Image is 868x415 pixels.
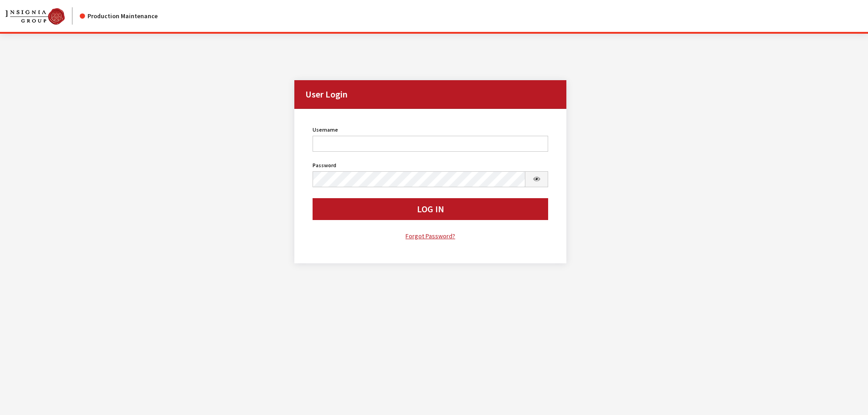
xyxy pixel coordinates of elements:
label: Username [313,126,338,134]
label: Password [313,161,336,169]
h2: User Login [294,80,567,109]
div: Production Maintenance [80,11,158,21]
a: Insignia Group logo [5,7,80,25]
img: Catalog Maintenance [5,8,65,25]
button: Show Password [525,171,549,187]
a: Forgot Password? [313,231,549,241]
button: Log In [313,198,549,220]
